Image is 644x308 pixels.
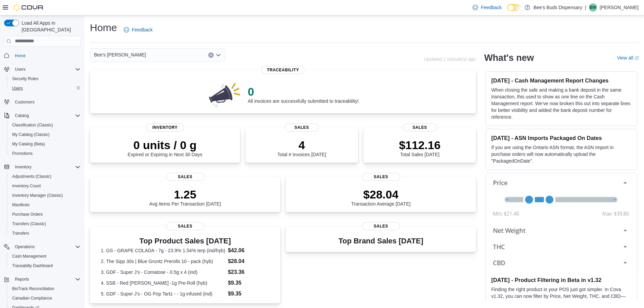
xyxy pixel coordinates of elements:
span: BioTrack Reconciliation [12,286,54,291]
a: Traceabilty Dashboard [9,262,55,270]
button: Promotions [7,149,83,158]
span: Operations [12,243,80,251]
span: Sales [166,173,204,181]
span: Canadian Compliance [12,295,52,301]
span: Cash Management [12,254,46,259]
span: Inventory [15,164,31,170]
a: Feedback [121,23,155,37]
span: Purchase Orders [12,212,43,217]
span: My Catalog (Beta) [12,141,45,147]
button: Users [12,65,28,73]
a: Feedback [470,1,504,14]
span: Sales [166,222,204,230]
a: My Catalog (Beta) [9,140,48,148]
span: Customers [15,99,34,105]
dt: 1. GS - GRAPE COLADA - 7g - 23.9% 1.54% terp (ind/hyb) [101,247,225,254]
span: Traceability [262,66,305,74]
span: Traceabilty Dashboard [12,263,53,268]
span: Users [15,67,25,72]
dt: 4. SSB - Red [PERSON_NAME] -1g Pre-Roll (hyb) [101,280,225,286]
dd: $23.36 [228,268,269,276]
span: My Catalog (Beta) [9,140,80,148]
span: Transfers (Classic) [9,220,80,228]
div: Avg Items Per Transaction [DATE] [149,188,221,207]
a: Users [9,84,25,92]
button: Open list of options [216,52,221,58]
span: Users [9,84,80,92]
h3: [DATE] - ASN Imports Packaged On Dates [491,135,631,141]
p: Updated 1 minute(s) ago [424,56,476,62]
span: Reports [12,275,80,283]
dd: $9.35 [228,290,269,298]
button: Transfers (Classic) [7,219,83,229]
span: Purchase Orders [9,210,80,218]
span: My Catalog (Classic) [9,131,80,139]
h1: Home [90,21,117,34]
p: | [585,3,586,11]
button: Security Roles [7,74,83,84]
span: Inventory Count [12,183,41,189]
div: All invoices are successfully submitted to traceability! [248,85,359,104]
p: Bee's Buds Dispensary [533,3,582,11]
a: Transfers (Classic) [9,220,49,228]
span: Transfers (Classic) [12,221,46,227]
h2: What's new [484,52,534,63]
span: Home [12,51,80,60]
a: Adjustments (Classic) [9,172,54,181]
div: Bow Wilson [589,3,597,11]
span: Adjustments (Classic) [9,172,80,181]
h3: Top Brand Sales [DATE] [338,237,423,245]
button: Users [1,65,83,74]
div: Expired or Expiring in Next 30 Days [128,138,202,157]
p: 1.25 [149,188,221,201]
span: Classification (Classic) [9,121,80,129]
button: My Catalog (Classic) [7,130,83,139]
button: Catalog [12,112,31,120]
span: Reports [15,277,29,282]
a: My Catalog (Classic) [9,131,52,139]
dd: $9.35 [228,279,269,287]
span: Sales [362,222,400,230]
a: View allExternal link [617,55,639,61]
dd: $42.06 [228,246,269,255]
span: Classification (Classic) [12,122,53,128]
span: Adjustments (Classic) [12,174,51,179]
h3: [DATE] - Product Filtering in Beta in v1.32 [491,277,631,283]
p: $28.04 [351,188,411,201]
span: Manifests [9,201,80,209]
span: Users [12,86,23,91]
a: Cash Management [9,252,49,260]
a: Promotions [9,149,35,158]
a: BioTrack Reconciliation [9,285,57,293]
span: Traceabilty Dashboard [9,262,80,270]
p: If you are using the Ontario ASN format, the ASN Import in purchase orders will now automatically... [491,144,631,164]
a: Transfers [9,229,32,237]
p: [PERSON_NAME] [600,3,639,11]
span: Feedback [481,4,501,11]
img: Cova [14,4,44,11]
a: Purchase Orders [9,210,46,218]
button: Classification (Classic) [7,120,83,130]
span: Transfers [9,229,80,237]
dt: 2. The Sipp 30s | Blue Gruntz Prerolls 10 - pack (hyb) [101,258,225,265]
button: Adjustments (Classic) [7,172,83,181]
a: Customers [12,98,37,106]
p: 4 [277,138,326,152]
button: Catalog [1,111,83,120]
span: Feedback [132,26,152,33]
a: Manifests [9,201,32,209]
div: Total # Invoices [DATE] [277,138,326,157]
a: Inventory Count [9,182,44,190]
span: Inventory [12,163,80,171]
span: Customers [12,98,80,106]
svg: External link [635,56,639,60]
button: Operations [1,242,83,252]
span: Promotions [9,149,80,158]
button: Inventory [1,162,83,172]
span: Transfers [12,231,29,236]
button: Operations [12,243,38,251]
button: Cash Management [7,252,83,261]
div: Transaction Average [DATE] [351,188,411,207]
button: My Catalog (Beta) [7,139,83,149]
